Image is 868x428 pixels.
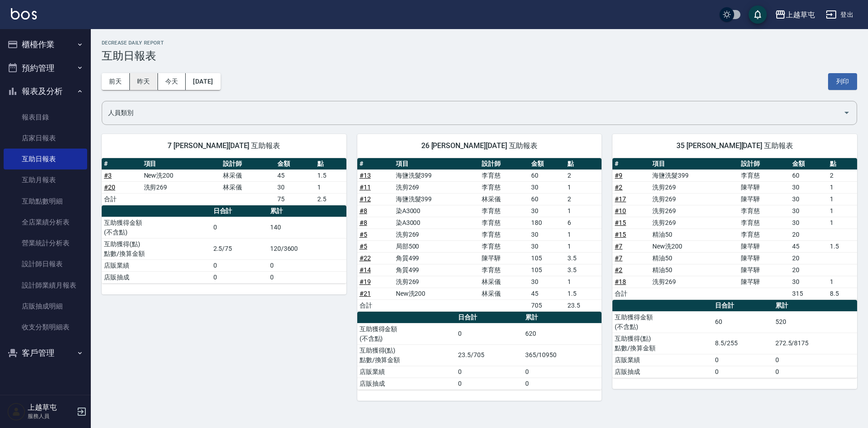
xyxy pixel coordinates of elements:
[275,181,315,193] td: 30
[529,158,565,170] th: 金額
[615,278,626,285] a: #18
[650,193,739,205] td: 洗剪269
[394,264,479,276] td: 角質499
[102,193,142,205] td: 合計
[713,300,773,312] th: 日合計
[790,229,828,240] td: 20
[268,217,346,238] td: 140
[4,212,87,233] a: 全店業績分析表
[394,169,479,181] td: 海鹽洗髮399
[523,312,602,323] th: 累計
[479,276,529,288] td: 林采儀
[529,181,565,193] td: 30
[790,205,828,217] td: 30
[394,193,479,205] td: 海鹽洗髮399
[828,217,857,229] td: 1
[650,158,739,170] th: 項目
[275,169,315,181] td: 45
[773,366,857,378] td: 0
[828,240,857,252] td: 1.5
[102,259,211,271] td: 店販業績
[360,243,367,250] a: #5
[828,205,857,217] td: 1
[11,8,37,20] img: Logo
[479,288,529,299] td: 林采儀
[790,193,828,205] td: 30
[4,296,87,317] a: 店販抽成明細
[275,193,315,205] td: 75
[612,288,650,299] td: 合計
[739,252,790,264] td: 陳芊驊
[529,276,565,288] td: 30
[739,229,790,240] td: 李育慈
[4,107,87,128] a: 報表目錄
[529,229,565,240] td: 30
[360,172,371,179] a: #13
[790,169,828,181] td: 60
[211,238,268,259] td: 2.5/75
[612,311,713,333] td: 互助獲得金額 (不含點)
[104,184,115,191] a: #20
[650,169,739,181] td: 海鹽洗髮399
[612,158,650,170] th: #
[211,271,268,283] td: 0
[565,288,602,299] td: 1.5
[790,252,828,264] td: 20
[529,264,565,276] td: 105
[565,240,602,252] td: 1
[479,229,529,240] td: 李育慈
[612,300,857,378] table: a dense table
[113,141,335,150] span: 7 [PERSON_NAME][DATE] 互助報表
[360,290,371,297] a: #21
[479,181,529,193] td: 李育慈
[7,403,25,421] img: Person
[268,259,346,271] td: 0
[565,169,602,181] td: 2
[529,240,565,252] td: 30
[4,275,87,296] a: 設計師業績月報表
[479,217,529,229] td: 李育慈
[839,105,854,120] button: Open
[456,378,523,389] td: 0
[773,311,857,333] td: 520
[211,259,268,271] td: 0
[357,312,602,390] table: a dense table
[713,366,773,378] td: 0
[529,288,565,299] td: 45
[565,229,602,240] td: 1
[268,271,346,283] td: 0
[275,158,315,170] th: 金額
[360,207,367,214] a: #8
[360,278,371,285] a: #19
[773,354,857,366] td: 0
[615,219,626,226] a: #15
[773,333,857,354] td: 272.5/8175
[615,207,626,214] a: #10
[4,169,87,190] a: 互助月報表
[790,276,828,288] td: 30
[615,231,626,238] a: #15
[479,240,529,252] td: 李育慈
[456,366,523,378] td: 0
[828,181,857,193] td: 1
[142,181,221,193] td: 洗剪269
[102,158,142,170] th: #
[615,266,622,274] a: #2
[357,323,456,344] td: 互助獲得金額 (不含點)
[529,217,565,229] td: 180
[360,184,371,191] a: #11
[4,191,87,212] a: 互助點數明細
[739,205,790,217] td: 李育慈
[479,158,529,170] th: 設計師
[529,299,565,311] td: 705
[102,271,211,283] td: 店販抽成
[268,205,346,217] th: 累計
[479,205,529,217] td: 李育慈
[623,141,846,150] span: 35 [PERSON_NAME][DATE] 互助報表
[615,243,622,250] a: #7
[4,128,87,149] a: 店家日報表
[102,50,857,62] h3: 互助日報表
[221,158,275,170] th: 設計師
[565,217,602,229] td: 6
[773,300,857,312] th: 累計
